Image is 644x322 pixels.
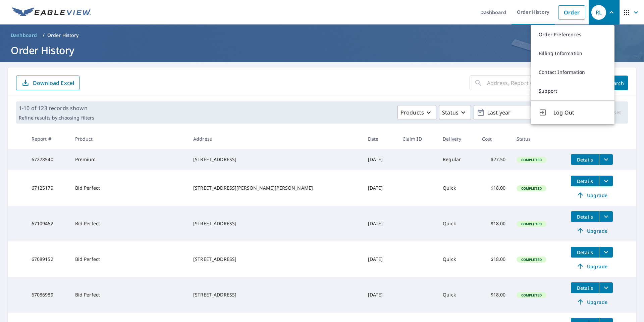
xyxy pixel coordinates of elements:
[33,79,74,87] p: Download Excel
[575,191,609,199] span: Upgrade
[571,176,599,186] button: detailsBtn-67125179
[571,154,599,165] button: detailsBtn-67278540
[487,74,598,92] input: Address, Report #, Claim ID, etc.
[400,108,424,117] p: Products
[397,105,436,120] button: Products
[363,170,397,206] td: [DATE]
[553,108,606,117] span: Log Out
[517,186,546,191] span: Completed
[517,157,546,162] span: Completed
[558,5,585,19] a: Order
[474,105,574,120] button: Last year
[70,277,188,313] td: Bid Perfect
[19,104,94,112] p: 1-10 of 123 records shown
[8,43,636,57] h1: Order History
[70,129,188,149] th: Product
[571,247,599,258] button: detailsBtn-67089152
[531,44,614,63] a: Billing Information
[11,32,37,39] span: Dashboard
[193,291,357,298] div: [STREET_ADDRESS]
[193,220,357,227] div: [STREET_ADDRESS]
[599,247,613,258] button: filesDropdownBtn-67089152
[363,206,397,241] td: [DATE]
[363,149,397,170] td: [DATE]
[442,108,459,117] p: Status
[485,107,563,119] p: Last year
[19,115,94,121] p: Refine results by choosing filters
[477,277,511,313] td: $18.00
[571,296,613,307] a: Upgrade
[571,190,613,200] a: Upgrade
[363,129,397,149] th: Date
[26,170,70,206] td: 67125179
[604,76,628,90] button: Search
[26,206,70,241] td: 67109462
[575,262,609,270] span: Upgrade
[70,206,188,241] td: Bid Perfect
[575,156,595,163] span: Details
[188,129,363,149] th: Address
[575,285,595,291] span: Details
[43,31,45,39] li: /
[26,149,70,170] td: 67278540
[477,241,511,277] td: $18.00
[363,277,397,313] td: [DATE]
[599,282,613,293] button: filesDropdownBtn-67086989
[70,241,188,277] td: Bid Perfect
[26,277,70,313] td: 67086989
[437,149,477,170] td: Regular
[571,225,613,236] a: Upgrade
[477,129,511,149] th: Cost
[531,25,614,44] a: Order Preferences
[12,7,91,17] img: EV Logo
[437,241,477,277] td: Quick
[599,176,613,186] button: filesDropdownBtn-67125179
[599,154,613,165] button: filesDropdownBtn-67278540
[575,214,595,220] span: Details
[511,129,566,149] th: Status
[437,206,477,241] td: Quick
[8,30,40,41] a: Dashboard
[609,80,623,86] span: Search
[437,129,477,149] th: Delivery
[26,241,70,277] td: 67089152
[575,227,609,235] span: Upgrade
[531,63,614,82] a: Contact Information
[575,249,595,256] span: Details
[575,178,595,184] span: Details
[70,149,188,170] td: Premium
[70,170,188,206] td: Bid Perfect
[437,277,477,313] td: Quick
[437,170,477,206] td: Quick
[517,293,546,297] span: Completed
[591,5,606,20] div: RL
[193,156,357,163] div: [STREET_ADDRESS]
[363,241,397,277] td: [DATE]
[531,100,614,124] button: Log Out
[477,149,511,170] td: $27.50
[193,256,357,263] div: [STREET_ADDRESS]
[575,298,609,306] span: Upgrade
[517,222,546,226] span: Completed
[439,105,471,120] button: Status
[477,206,511,241] td: $18.00
[47,32,79,39] p: Order History
[26,129,70,149] th: Report #
[571,261,613,272] a: Upgrade
[571,211,599,222] button: detailsBtn-67109462
[531,82,614,100] a: Support
[571,282,599,293] button: detailsBtn-67086989
[397,129,438,149] th: Claim ID
[16,76,79,90] button: Download Excel
[477,170,511,206] td: $18.00
[193,185,357,191] div: [STREET_ADDRESS][PERSON_NAME][PERSON_NAME]
[8,30,636,41] nav: breadcrumb
[599,211,613,222] button: filesDropdownBtn-67109462
[517,257,546,262] span: Completed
